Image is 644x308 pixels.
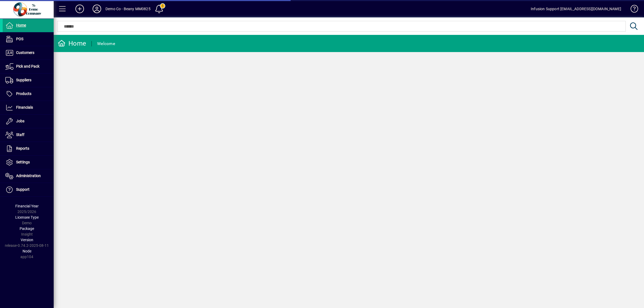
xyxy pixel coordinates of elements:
[21,238,33,242] span: Version
[15,215,39,219] span: Licensee Type
[20,226,34,231] span: Package
[16,91,31,96] span: Products
[97,39,115,48] div: Welcome
[16,78,31,82] span: Suppliers
[58,39,86,48] div: Home
[105,5,151,13] div: Demo Co - Beany MM0825
[3,183,54,196] a: Support
[16,64,39,68] span: Pick and Pack
[16,187,30,192] span: Support
[88,4,105,14] button: Profile
[16,50,34,55] span: Customers
[531,5,621,13] div: Infusion Support [EMAIL_ADDRESS][DOMAIN_NAME]
[3,87,54,101] a: Products
[16,119,24,123] span: Jobs
[16,105,33,109] span: Financials
[16,133,24,137] span: Staff
[3,74,54,87] a: Suppliers
[16,146,29,151] span: Reports
[3,101,54,114] a: Financials
[3,32,54,46] a: POS
[23,249,31,253] span: Node
[3,60,54,73] a: Pick and Pack
[3,169,54,183] a: Administration
[16,160,30,164] span: Settings
[3,156,54,169] a: Settings
[15,204,39,208] span: Financial Year
[16,174,41,178] span: Administration
[3,128,54,142] a: Staff
[16,23,26,27] span: Home
[71,4,88,14] button: Add
[3,115,54,128] a: Jobs
[3,142,54,155] a: Reports
[627,1,637,19] a: Knowledge Base
[3,46,54,60] a: Customers
[16,37,23,41] span: POS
